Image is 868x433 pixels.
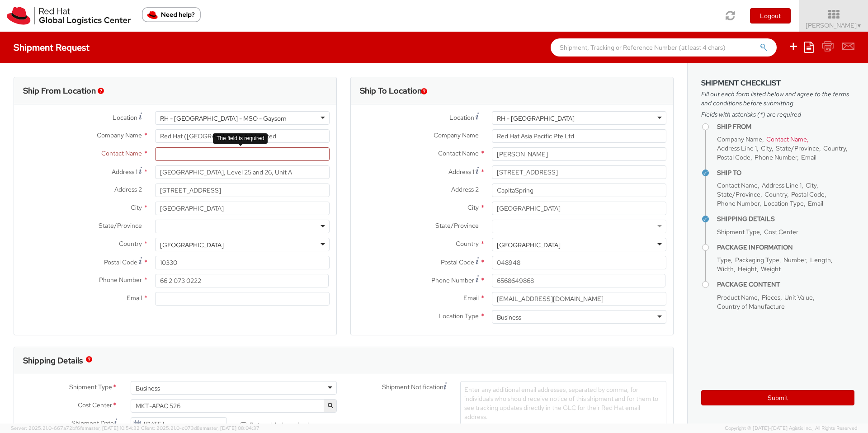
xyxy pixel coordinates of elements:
span: Email [801,153,816,161]
span: Country [823,144,846,152]
span: Address Line 1 [762,181,802,189]
span: Shipment Type [717,228,760,236]
h4: Shipping Details [717,216,854,222]
span: Postal Code [441,258,474,266]
span: Fields with asterisks (*) are required [701,110,854,119]
span: ▼ [857,22,862,29]
span: Postal Code [791,190,825,198]
span: master, [DATE] 10:54:32 [85,425,140,431]
span: master, [DATE] 08:04:37 [203,425,259,431]
span: City [467,203,479,212]
div: Business [497,313,521,322]
span: State/Province [99,221,142,230]
span: Address 1 [448,168,474,176]
h4: Ship To [717,169,854,176]
button: Submit [701,390,854,405]
span: Client: 2025.21.0-c073d8a [141,425,259,431]
div: RH - [GEOGRAPHIC_DATA] - MSO - Gaysorn [160,114,287,123]
span: Unit Value [784,293,813,301]
span: Country [119,240,142,248]
span: Location Type [439,312,479,320]
span: Contact Name [101,149,142,157]
span: Phone Number [99,276,142,284]
span: Contact Name [766,135,807,143]
span: Type [717,256,731,264]
h3: Ship From Location [23,86,96,95]
span: Address Line 1 [717,144,757,152]
h4: Ship From [717,123,854,130]
input: Return label required [241,422,246,428]
input: Shipment, Tracking or Reference Number (at least 4 chars) [551,38,777,56]
h3: Ship To Location [360,86,422,95]
div: RH - [GEOGRAPHIC_DATA] [497,114,575,123]
div: Business [136,384,160,393]
span: Shipment Date [71,419,114,428]
span: City [806,181,816,189]
span: Shipment Notification [382,382,443,392]
span: Location [113,113,137,122]
span: Weight [761,265,781,273]
span: Email [463,294,479,302]
img: rh-logistics-00dfa346123c4ec078e1.svg [7,7,131,25]
span: Phone Number [755,153,797,161]
span: Location Type [764,199,804,207]
div: [GEOGRAPHIC_DATA] [160,240,224,249]
span: Email [127,294,142,302]
span: Phone Number [431,276,474,284]
span: Width [717,265,734,273]
h4: Shipment Request [14,42,90,52]
span: Company Name [717,135,762,143]
label: Return label required [241,419,310,429]
span: Number [783,256,806,264]
h3: Shipment Checklist [701,79,854,87]
h4: Package Content [717,281,854,288]
span: Country [456,240,479,248]
span: Packaging Type [735,256,779,264]
span: Cost Center [764,228,798,236]
span: Address 1 [112,168,137,176]
span: Company Name [97,131,142,139]
span: Country of Manufacture [717,302,785,311]
span: Country [764,190,787,198]
span: Product Name [717,293,758,301]
span: MKT-APAC 526 [131,399,337,413]
h4: Package Information [717,244,854,251]
span: Cost Center [78,400,112,411]
span: Pieces [762,293,780,301]
span: Address 2 [114,185,142,193]
span: Email [808,199,823,207]
span: MKT-APAC 526 [136,402,332,410]
span: Copyright © [DATE]-[DATE] Agistix Inc., All Rights Reserved [725,425,857,432]
span: Enter any additional email addresses, separated by comma, for individuals who should receive noti... [464,386,658,421]
span: Address 2 [451,185,479,193]
div: The field is required [213,133,268,144]
span: Server: 2025.21.0-667a72bf6fa [11,425,140,431]
span: Location [449,113,474,122]
div: [GEOGRAPHIC_DATA] [497,240,561,249]
span: Postal Code [104,258,137,266]
button: Logout [750,8,791,24]
span: City [761,144,772,152]
span: Height [738,265,757,273]
span: Shipment Type [69,382,112,393]
span: Contact Name [717,181,758,189]
span: City [131,203,142,212]
span: Length [810,256,831,264]
span: Phone Number [717,199,759,207]
span: Company Name [434,131,479,139]
span: Fill out each form listed below and agree to the terms and conditions before submitting [701,89,854,108]
span: [PERSON_NAME] [806,21,862,29]
h3: Shipping Details [23,356,83,365]
span: State/Province [435,221,479,230]
span: State/Province [717,190,760,198]
span: Postal Code [717,153,750,161]
span: Contact Name [438,149,479,157]
button: Need help? [142,7,201,22]
span: State/Province [776,144,819,152]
